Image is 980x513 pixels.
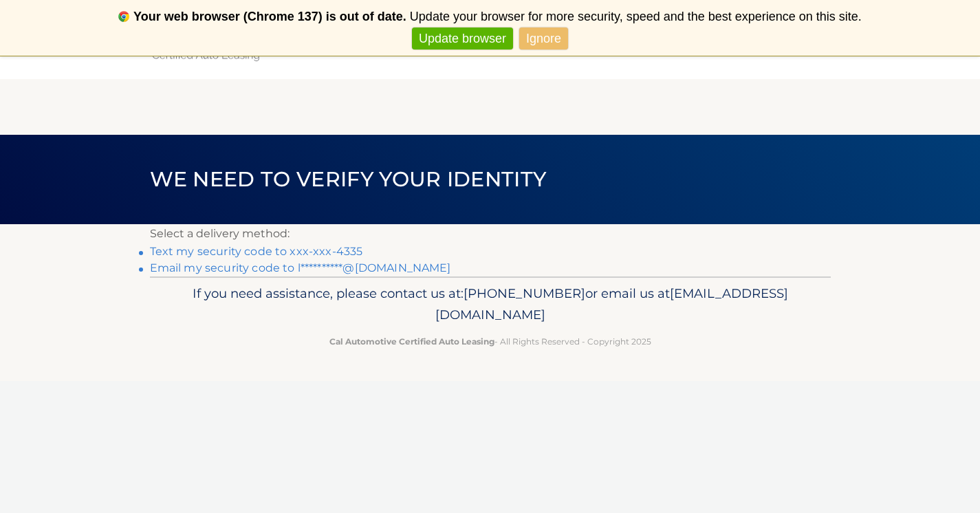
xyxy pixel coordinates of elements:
[159,334,822,349] p: - All Rights Reserved - Copyright 2025
[150,166,547,192] span: We need to verify your identity
[519,28,568,50] a: Ignore
[159,283,822,327] p: If you need assistance, please contact us at: or email us at
[150,261,451,274] a: Email my security code to l**********@[DOMAIN_NAME]
[133,10,406,23] b: Your web browser (Chrome 137) is out of date.
[412,28,513,50] a: Update browser
[410,10,862,23] span: Update your browser for more security, speed and the best experience on this site.
[150,245,363,258] a: Text my security code to xxx-xxx-4335
[329,336,494,347] strong: Cal Automotive Certified Auto Leasing
[464,285,585,301] span: [PHONE_NUMBER]
[150,224,831,243] p: Select a delivery method:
